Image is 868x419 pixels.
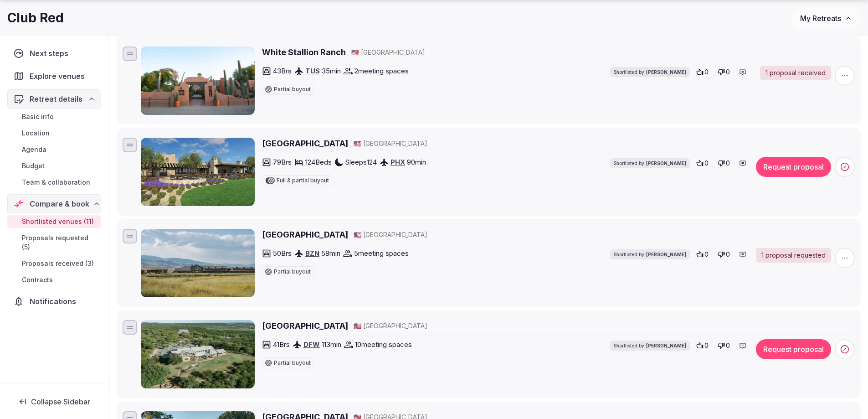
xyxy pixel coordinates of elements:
[354,66,409,76] span: 2 meeting spaces
[7,9,64,27] h1: Club Red
[22,161,45,171] span: Budget
[22,217,94,226] span: Shortlisted venues (11)
[22,233,98,252] span: Proposals requested (5)
[354,230,361,239] button: 🇺🇸
[693,339,711,352] button: 0
[7,143,101,156] a: Agenda
[354,322,361,330] span: 🇺🇸
[726,341,730,350] span: 0
[141,47,255,115] img: White Stallion Ranch
[345,157,377,167] span: Sleeps 124
[715,339,733,352] button: 0
[354,140,361,147] span: 🇺🇸
[31,397,90,406] span: Collapse Sidebar
[277,178,329,183] span: Full & partial buyout
[791,7,861,30] button: My Retreats
[22,129,50,138] span: Location
[610,67,690,77] div: Shortlisted by
[322,340,341,349] span: 113 min
[407,157,426,167] span: 90 min
[354,321,361,331] button: 🇺🇸
[30,198,89,209] span: Compare & book
[7,67,101,86] a: Explore venues
[274,87,311,92] span: Partial buyout
[693,248,711,261] button: 0
[704,159,709,168] span: 0
[22,275,53,285] span: Contracts
[305,67,320,75] a: TUS
[30,48,72,59] span: Next steps
[351,48,359,57] button: 🇺🇸
[22,178,90,187] span: Team & collaboration
[693,66,711,78] button: 0
[141,320,255,388] img: Wildcatter Ranch and Resort
[715,248,733,261] button: 0
[363,321,427,331] span: [GEOGRAPHIC_DATA]
[354,248,409,258] span: 5 meeting spaces
[354,139,361,148] button: 🇺🇸
[760,66,831,80] a: 1 proposal received
[355,340,412,349] span: 10 meeting spaces
[704,250,709,259] span: 0
[726,159,730,168] span: 0
[715,66,733,78] button: 0
[363,230,427,239] span: [GEOGRAPHIC_DATA]
[303,340,320,349] a: DFW
[610,249,690,259] div: Shortlisted by
[7,232,101,253] a: Proposals requested (5)
[7,44,101,63] a: Next steps
[7,292,101,311] a: Notifications
[704,67,709,77] span: 0
[390,158,405,166] a: PHX
[273,340,290,349] span: 41 Brs
[7,127,101,140] a: Location
[141,138,255,206] img: Rancho De Los Caballeros
[726,250,730,259] span: 0
[274,269,311,274] span: Partial buyout
[7,392,101,412] button: Collapse Sidebar
[756,157,831,177] button: Request proposal
[361,48,425,57] span: [GEOGRAPHIC_DATA]
[305,157,332,167] span: 124 Beds
[726,67,730,77] span: 0
[7,176,101,189] a: Team & collaboration
[7,110,101,123] a: Basic info
[30,296,80,307] span: Notifications
[756,248,831,263] a: 1 proposal requested
[354,231,361,238] span: 🇺🇸
[610,341,690,351] div: Shortlisted by
[646,69,686,75] span: [PERSON_NAME]
[351,48,359,56] span: 🇺🇸
[141,229,255,297] img: Sage Lodge
[30,71,88,82] span: Explore venues
[273,66,292,76] span: 43 Brs
[262,47,346,58] a: White Stallion Ranch
[646,160,686,166] span: [PERSON_NAME]
[7,215,101,228] a: Shortlisted venues (11)
[22,145,46,154] span: Agenda
[262,320,348,331] a: [GEOGRAPHIC_DATA]
[321,248,340,258] span: 58 min
[646,342,686,349] span: [PERSON_NAME]
[800,14,841,23] span: My Retreats
[7,257,101,270] a: Proposals received (3)
[704,341,709,350] span: 0
[715,157,733,170] button: 0
[22,259,94,268] span: Proposals received (3)
[322,66,341,76] span: 35 min
[610,158,690,168] div: Shortlisted by
[693,157,711,170] button: 0
[262,138,348,149] a: [GEOGRAPHIC_DATA]
[305,249,319,258] a: BZN
[363,139,427,148] span: [GEOGRAPHIC_DATA]
[273,157,292,167] span: 79 Brs
[22,112,54,121] span: Basic info
[274,360,311,366] span: Partial buyout
[262,229,348,240] a: [GEOGRAPHIC_DATA]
